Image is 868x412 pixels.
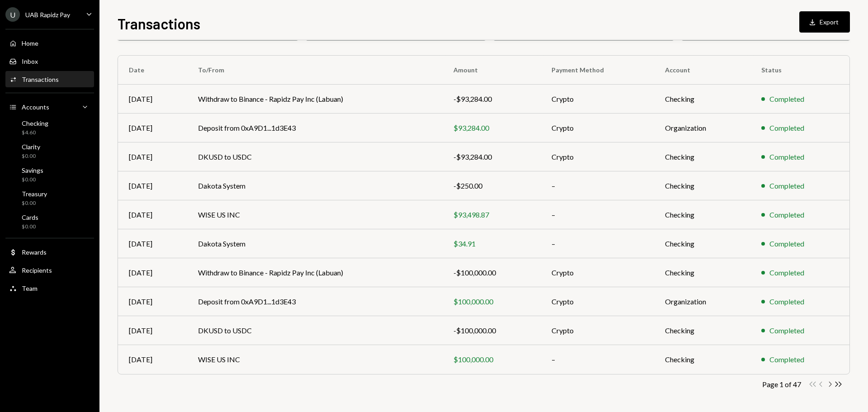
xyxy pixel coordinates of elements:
div: U [5,7,20,22]
td: Checking [654,229,750,258]
td: Crypto [541,316,654,345]
th: Status [750,56,849,85]
a: Transactions [5,71,94,87]
td: – [541,200,654,229]
td: Checking [654,171,750,200]
div: Recipients [22,266,52,274]
td: Crypto [541,114,654,142]
a: Team [5,280,94,296]
td: WISE US INC [187,345,443,374]
div: $0.00 [22,176,43,184]
div: -$93,284.00 [453,152,530,162]
td: Withdraw to Binance - Rapidz Pay Inc (Labuan) [187,85,443,114]
div: [DATE] [129,238,176,249]
th: Date [118,56,187,85]
div: Checking [22,119,48,127]
th: To/From [187,56,443,85]
td: Crypto [541,85,654,114]
div: Completed [769,325,804,336]
td: – [541,171,654,200]
td: Dakota System [187,171,443,200]
div: Treasury [22,190,47,198]
div: $0.00 [22,152,40,160]
div: [DATE] [129,209,176,220]
div: [DATE] [129,325,176,336]
td: Crypto [541,287,654,316]
th: Payment Method [541,56,654,85]
div: -$100,000.00 [453,267,530,278]
div: Accounts [22,103,49,111]
div: Home [22,39,38,47]
div: Completed [769,238,804,249]
td: Checking [654,142,750,171]
td: Organization [654,114,750,142]
div: Rewards [22,248,47,256]
th: Account [654,56,750,85]
a: Rewards [5,244,94,260]
h1: Transactions [118,14,200,33]
div: [DATE] [129,152,176,162]
td: Organization [654,287,750,316]
a: Savings$0.00 [5,164,94,185]
div: Completed [769,296,804,307]
div: Completed [769,152,804,162]
div: Inbox [22,57,38,65]
td: Checking [654,200,750,229]
td: – [541,345,654,374]
div: Completed [769,267,804,278]
td: Checking [654,258,750,287]
div: $100,000.00 [453,354,530,365]
div: Transactions [22,76,59,83]
a: Accounts [5,99,94,115]
div: Savings [22,166,43,174]
th: Amount [443,56,541,85]
button: Export [799,11,850,33]
div: [DATE] [129,354,176,365]
div: -$250.00 [453,180,530,191]
a: Clarity$0.00 [5,140,94,162]
td: Deposit from 0xA9D1...1d3E43 [187,114,443,142]
div: [DATE] [129,180,176,191]
div: $34.91 [453,238,530,249]
a: Recipients [5,262,94,278]
td: Dakota System [187,229,443,258]
div: [DATE] [129,94,176,104]
div: Completed [769,209,804,220]
td: DKUSD to USDC [187,316,443,345]
td: WISE US INC [187,200,443,229]
div: -$93,284.00 [453,94,530,104]
a: Home [5,35,94,51]
a: Cards$0.00 [5,211,94,232]
div: Team [22,284,38,292]
div: $4.60 [22,129,48,137]
div: $0.00 [22,223,38,231]
div: $0.00 [22,199,47,207]
td: Crypto [541,142,654,171]
td: Crypto [541,258,654,287]
div: [DATE] [129,123,176,133]
div: Completed [769,94,804,104]
div: $93,284.00 [453,123,530,133]
div: Cards [22,213,38,221]
td: Checking [654,85,750,114]
div: $93,498.87 [453,209,530,220]
div: Completed [769,180,804,191]
a: Treasury$0.00 [5,187,94,209]
td: Withdraw to Binance - Rapidz Pay Inc (Labuan) [187,258,443,287]
div: Page 1 of 47 [762,380,801,388]
a: Checking$4.60 [5,117,94,138]
div: -$100,000.00 [453,325,530,336]
a: Inbox [5,53,94,69]
div: [DATE] [129,267,176,278]
td: DKUSD to USDC [187,142,443,171]
div: Completed [769,123,804,133]
td: Checking [654,316,750,345]
div: $100,000.00 [453,296,530,307]
div: UAB Rapidz Pay [25,11,70,19]
div: Completed [769,354,804,365]
div: Clarity [22,143,40,151]
td: Checking [654,345,750,374]
div: [DATE] [129,296,176,307]
td: – [541,229,654,258]
td: Deposit from 0xA9D1...1d3E43 [187,287,443,316]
